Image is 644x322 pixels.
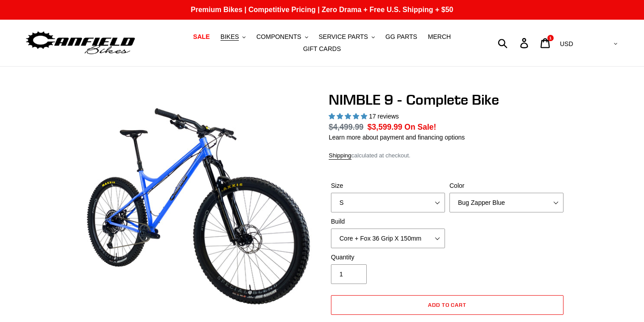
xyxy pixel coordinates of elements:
[368,123,402,131] span: $3,599.99
[549,36,551,40] span: 1
[381,31,422,43] a: GG PARTS
[329,134,465,141] a: Learn more about payment and financing options
[25,29,136,57] img: Canfield Bikes
[535,34,556,53] a: 1
[331,253,445,262] label: Quantity
[299,43,346,55] a: GIFT CARDS
[216,31,250,43] button: BIKES
[220,33,239,41] span: BIKES
[193,33,210,41] span: SALE
[386,33,417,41] span: GG PARTS
[329,152,352,160] a: Shipping
[449,181,563,191] label: Color
[256,33,301,41] span: COMPONENTS
[331,181,445,191] label: Size
[314,31,379,43] button: SERVICE PARTS
[303,45,341,53] span: GIFT CARDS
[369,113,399,120] span: 17 reviews
[503,33,525,53] input: Search
[329,151,566,160] div: calculated at checkout.
[424,31,455,43] a: MERCH
[428,33,451,41] span: MERCH
[329,113,369,120] span: 4.88 stars
[252,31,312,43] button: COMPONENTS
[404,121,436,133] span: On Sale!
[189,31,214,43] a: SALE
[428,301,467,308] span: Add to cart
[329,91,566,108] h1: NIMBLE 9 - Complete Bike
[318,33,368,41] span: SERVICE PARTS
[329,123,364,131] s: $4,499.99
[331,295,563,315] button: Add to cart
[331,217,445,226] label: Build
